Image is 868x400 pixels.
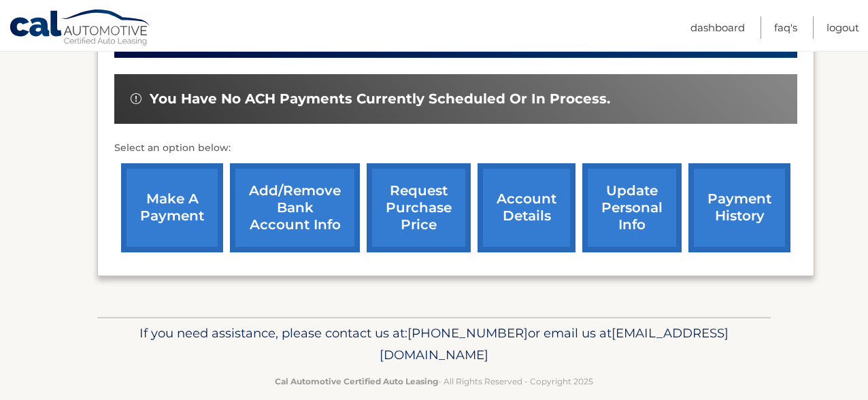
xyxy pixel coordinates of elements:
[150,90,610,107] span: You have no ACH payments currently scheduled or in process.
[9,9,152,48] a: Cal Automotive
[131,93,141,104] img: alert-white.svg
[478,163,575,252] a: account details
[106,374,762,388] p: - All Rights Reserved - Copyright 2025
[275,376,438,386] strong: Cal Automotive Certified Auto Leasing
[230,163,360,252] a: Add/Remove bank account info
[114,140,797,156] p: Select an option below:
[827,16,859,39] a: Logout
[121,163,223,252] a: make a payment
[690,16,745,39] a: Dashboard
[407,325,528,341] span: [PHONE_NUMBER]
[774,16,797,39] a: FAQ's
[688,163,790,252] a: payment history
[106,322,762,366] p: If you need assistance, please contact us at: or email us at
[582,163,682,252] a: update personal info
[367,163,471,252] a: request purchase price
